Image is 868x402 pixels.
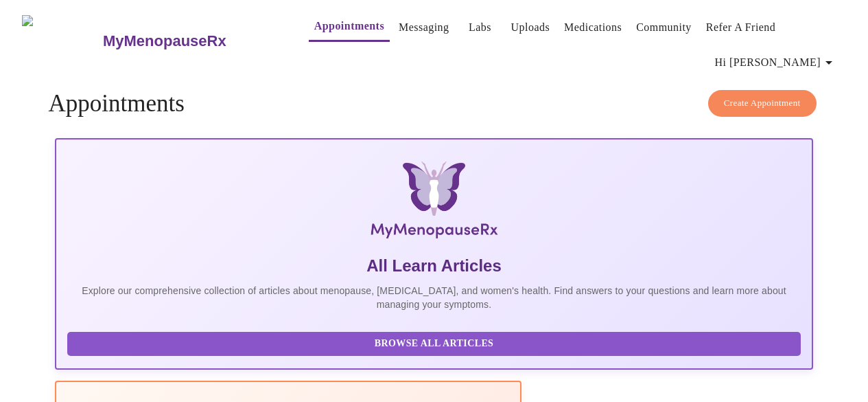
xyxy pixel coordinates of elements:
a: MyMenopauseRx [101,17,281,65]
span: Create Appointment [724,96,801,111]
a: Appointments [314,16,384,36]
button: Medications [559,14,627,41]
button: Uploads [506,14,556,41]
button: Hi [PERSON_NAME] [709,49,843,76]
a: Refer a Friend [706,18,776,37]
button: Messaging [393,14,454,41]
span: Hi [PERSON_NAME] [715,53,837,72]
img: MyMenopauseRx Logo [22,15,101,67]
button: Community [631,14,697,41]
button: Appointments [309,12,390,42]
a: Community [636,18,692,37]
a: Medications [564,18,622,37]
h3: MyMenopauseRx [103,32,226,50]
button: Refer a Friend [701,14,782,41]
span: Browse All Articles [81,335,786,353]
button: Create Appointment [708,90,817,117]
img: MyMenopauseRx Logo [181,161,686,244]
p: Explore our comprehensive collection of articles about menopause, [MEDICAL_DATA], and women's hea... [67,284,800,311]
a: Labs [469,18,491,37]
h4: Appointments [48,90,819,118]
a: Uploads [511,18,550,37]
a: Browse All Articles [67,337,804,348]
button: Labs [458,14,502,41]
a: Messaging [399,18,449,37]
h5: All Learn Articles [67,255,800,277]
button: Browse All Articles [67,332,800,356]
